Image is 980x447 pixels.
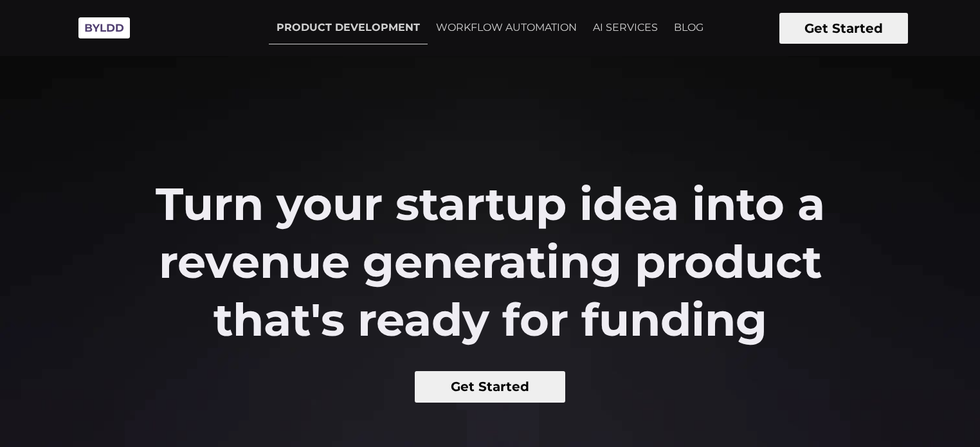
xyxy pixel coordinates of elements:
[123,175,858,349] h2: Turn your startup idea into a revenue generating product that's ready for funding
[779,13,908,44] button: Get Started
[428,12,585,44] a: WORKFLOW AUTOMATION
[415,371,566,403] button: Get Started
[72,10,136,46] img: Byldd - Product Development Company
[269,12,428,44] a: PRODUCT DEVELOPMENT
[666,12,711,44] a: BLOG
[585,12,666,44] a: AI SERVICES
